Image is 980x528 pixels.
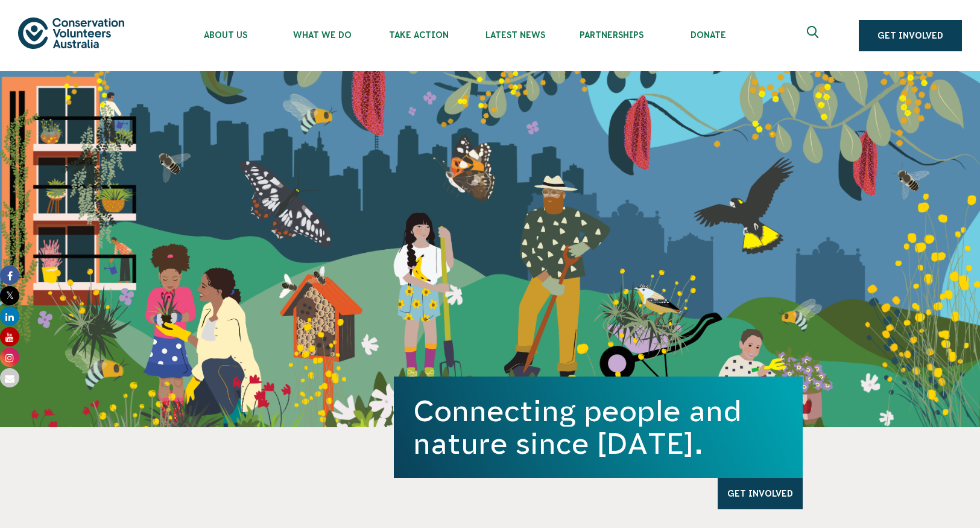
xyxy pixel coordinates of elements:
span: About Us [177,30,274,40]
span: Take Action [370,30,467,40]
span: What We Do [274,30,370,40]
a: Get Involved [718,478,803,509]
span: Latest News [467,30,563,40]
span: Partnerships [563,30,660,40]
img: logo.svg [18,17,124,48]
button: Expand search box Close search box [800,21,829,50]
a: Get Involved [859,20,962,51]
span: Expand search box [807,26,822,45]
span: Donate [660,30,756,40]
h1: Connecting people and nature since [DATE]. [413,395,783,460]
